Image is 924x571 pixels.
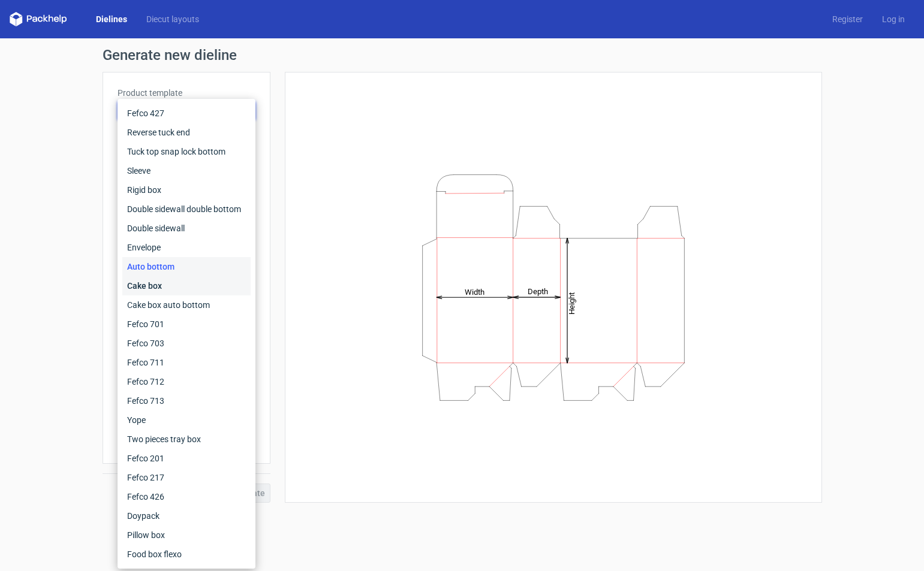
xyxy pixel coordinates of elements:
[122,315,251,334] div: Fefco 701
[122,506,251,525] div: Doypack
[122,525,251,545] div: Pillow box
[122,372,251,391] div: Fefco 712
[567,292,576,314] tspan: Height
[122,449,251,468] div: Fefco 201
[122,219,251,238] div: Double sidewall
[122,391,251,410] div: Fefco 713
[118,87,255,99] label: Product template
[122,410,251,430] div: Yope
[464,287,484,296] tspan: Width
[122,200,251,219] div: Double sidewall double bottom
[137,13,209,25] a: Diecut layouts
[122,545,251,564] div: Food box flexo
[122,104,251,123] div: Fefco 427
[122,257,251,276] div: Auto bottom
[122,276,251,295] div: Cake box
[823,13,872,25] a: Register
[122,238,251,257] div: Envelope
[872,13,914,25] a: Log in
[122,161,251,180] div: Sleeve
[122,487,251,506] div: Fefco 426
[122,180,251,200] div: Rigid box
[122,142,251,161] div: Tuck top snap lock bottom
[86,13,137,25] a: Dielines
[122,353,251,372] div: Fefco 711
[122,468,251,487] div: Fefco 217
[122,430,251,449] div: Two pieces tray box
[527,287,547,296] tspan: Depth
[122,295,251,315] div: Cake box auto bottom
[122,334,251,353] div: Fefco 703
[103,48,822,62] h1: Generate new dieline
[122,123,251,142] div: Reverse tuck end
